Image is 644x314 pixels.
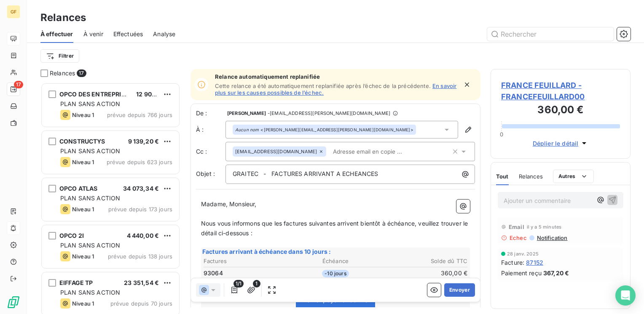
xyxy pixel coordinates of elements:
[14,81,23,88] span: 17
[72,112,94,118] span: Niveau 1
[59,138,105,145] span: CONSTRUCTYS
[59,185,98,192] span: OPCO ATLAS
[253,280,260,287] span: 1
[201,200,257,208] span: Madame, Monsieur,
[40,30,73,38] span: À effectuer
[330,145,427,158] input: Adresse email en copie ...
[196,147,225,156] label: Cc :
[196,170,215,177] span: Objet :
[233,280,244,287] span: 1/1
[107,159,172,165] span: prévue depuis 623 jours
[553,170,594,183] button: Autres
[235,127,259,133] em: Aucun nom
[7,5,20,19] div: GF
[235,127,413,133] div: <[PERSON_NAME][EMAIL_ADDRESS][PERSON_NAME][DOMAIN_NAME]>
[72,206,94,213] span: Niveau 1
[496,173,509,180] span: Tout
[60,100,120,107] span: PLAN SANS ACTION
[108,206,172,213] span: prévue depuis 173 jours
[110,300,172,307] span: prévue depuis 70 jours
[203,257,291,266] th: Factures
[201,220,470,237] span: Nous vous informons que les factures suivantes arrivent bientôt à échéance, veuillez trouver le d...
[215,82,431,89] span: Cette relance a été automatiquement replanifiée après l’échec de la précédente.
[233,170,378,177] span: GRAITEC - FACTURES ARRIVANT A ECHEANCES
[235,149,317,154] span: [EMAIL_ADDRESS][DOMAIN_NAME]
[60,147,120,154] span: PLAN SANS ACTION
[380,257,468,266] th: Solde dû TTC
[215,82,456,96] a: En savoir plus sur les causes possibles de l’échec.
[40,49,79,63] button: Filtrer
[501,269,542,277] span: Paiement reçu
[526,258,543,267] span: 87152
[127,232,159,239] span: 4 440,00 €
[509,224,524,230] span: Email
[615,285,636,306] div: Open Intercom Messenger
[108,253,172,260] span: prévue depuis 138 jours
[501,80,620,102] span: FRANCE FEUILLARD - FRANCEFEUILLARD00
[487,27,614,41] input: Rechercher
[227,111,266,116] span: [PERSON_NAME]
[292,257,379,266] th: Échéance
[123,185,159,192] span: 34 073,34 €
[380,269,468,278] td: 360,00 €
[60,194,120,202] span: PLAN SANS ACTION
[107,112,172,118] span: prévue depuis 766 jours
[77,69,86,77] span: 17
[501,258,524,267] span: Facture :
[153,30,175,38] span: Analyse
[50,69,75,77] span: Relances
[507,251,539,256] span: 28 janv. 2025
[59,90,161,98] span: OPCO DES ENTREPRISES DE PROXI
[40,10,86,25] h3: Relances
[527,224,561,229] span: il y a 5 minutes
[72,300,94,307] span: Niveau 1
[40,82,180,314] div: grid
[215,73,458,80] span: Relance automatiquement replanifiée
[128,138,159,145] span: 9 139,20 €
[136,90,169,98] span: 12 902,14 €
[322,270,349,277] span: -10 jours
[536,234,568,241] span: Notification
[59,232,84,239] span: OPCO 2I
[500,131,503,138] span: 0
[72,159,94,165] span: Niveau 1
[501,102,620,119] h3: 360,00 €
[202,248,331,255] span: Factures arrivant à échéance dans 10 jours :
[60,242,120,249] span: PLAN SANS ACTION
[510,234,527,241] span: Echec
[519,173,543,180] span: Relances
[543,269,569,277] span: 367,20 €
[533,139,579,148] span: Déplier le détail
[60,289,120,296] span: PLAN SANS ACTION
[196,109,225,117] span: De :
[530,138,591,148] button: Déplier le détail
[7,295,20,309] img: Logo LeanPay
[113,30,143,38] span: Effectuées
[59,279,93,286] span: EIFFAGE TP
[444,283,475,297] button: Envoyer
[204,269,223,277] span: 93064
[268,111,390,116] span: - [EMAIL_ADDRESS][PERSON_NAME][DOMAIN_NAME]
[124,279,159,286] span: 23 351,54 €
[196,125,225,134] label: À :
[72,253,94,260] span: Niveau 1
[83,30,103,38] span: À venir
